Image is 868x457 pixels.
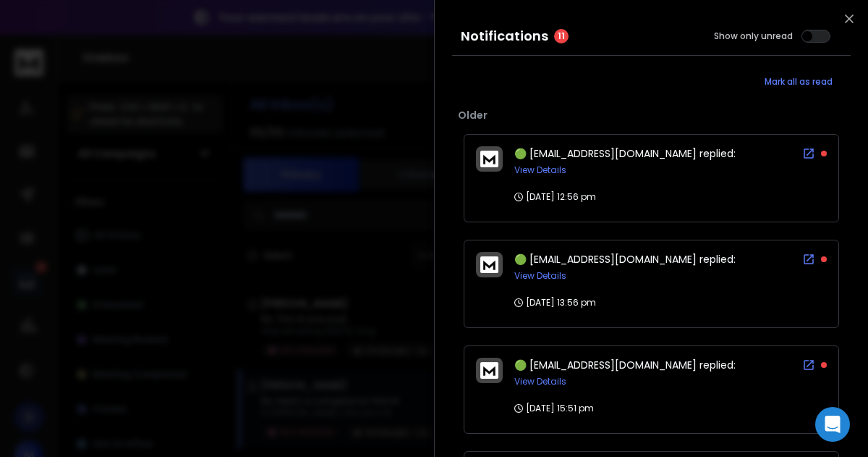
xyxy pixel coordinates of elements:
[514,297,596,309] p: [DATE] 13:56 pm
[514,270,566,282] button: View Details
[514,252,736,267] span: 🟢 [EMAIL_ADDRESS][DOMAIN_NAME] replied:
[714,30,793,42] label: Show only unread
[514,376,566,387] button: View Details
[514,146,736,161] span: 🟢 [EMAIL_ADDRESS][DOMAIN_NAME] replied:
[514,164,566,176] button: View Details
[461,26,548,46] h3: Notifications
[514,403,594,414] p: [DATE] 15:51 pm
[480,256,498,273] img: logo
[514,191,596,203] p: [DATE] 12:56 pm
[514,358,736,372] span: 🟢 [EMAIL_ADDRESS][DOMAIN_NAME] replied:
[554,29,569,43] span: 11
[480,151,498,167] img: logo
[746,67,851,96] button: Mark all as read
[815,407,850,442] div: Open Intercom Messenger
[765,76,833,88] span: Mark all as read
[480,362,498,379] img: logo
[458,108,845,122] p: Older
